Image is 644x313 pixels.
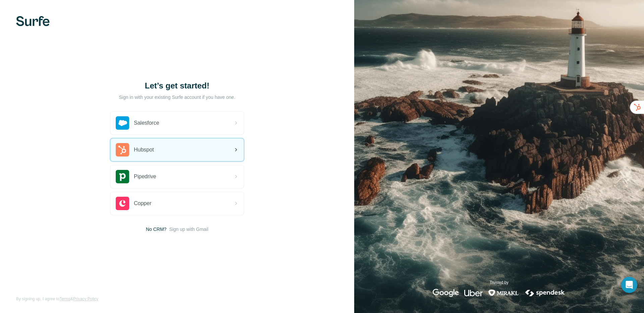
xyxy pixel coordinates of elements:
img: pipedrive's logo [116,170,129,183]
span: Salesforce [134,119,159,127]
span: No CRM? [146,226,166,233]
span: Hubspot [134,146,154,154]
span: Copper [134,199,151,207]
span: Pipedrive [134,173,156,181]
p: Trusted by [490,279,508,286]
img: Surfe's logo [16,16,50,26]
span: By signing up, I agree to & [16,296,98,302]
h1: Let’s get started! [110,80,244,91]
img: spendesk's logo [524,289,566,297]
a: Privacy Policy [73,297,98,301]
a: Terms [59,297,70,301]
img: mirakl's logo [488,289,519,297]
img: uber's logo [464,289,483,297]
p: Sign in with your existing Surfe account if you have one. [119,94,235,101]
img: salesforce's logo [116,116,129,130]
div: Open Intercom Messenger [621,277,637,293]
button: Sign up with Gmail [169,226,208,233]
img: google's logo [433,289,459,297]
img: copper's logo [116,197,129,210]
img: hubspot's logo [116,143,129,156]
